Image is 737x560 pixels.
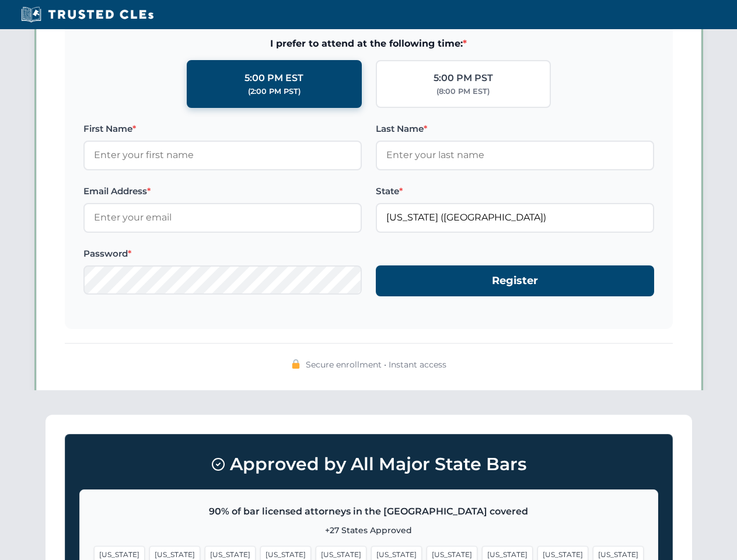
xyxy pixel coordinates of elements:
[248,86,301,97] div: (2:00 PM PST)
[376,141,654,170] input: Enter your last name
[83,122,362,136] label: First Name
[83,203,362,232] input: Enter your email
[434,71,493,86] div: 5:00 PM PST
[94,504,644,519] p: 90% of bar licensed attorneys in the [GEOGRAPHIC_DATA] covered
[83,141,362,170] input: Enter your first name
[94,524,644,537] p: +27 States Approved
[291,359,301,369] img: 🔒
[306,358,446,371] span: Secure enrollment • Instant access
[79,449,658,480] h3: Approved by All Major State Bars
[83,36,654,51] span: I prefer to attend at the following time:
[83,184,362,198] label: Email Address
[376,265,654,296] button: Register
[376,203,654,232] input: Florida (FL)
[83,247,362,261] label: Password
[376,184,654,198] label: State
[18,6,157,23] img: Trusted CLEs
[436,86,490,97] div: (8:00 PM EST)
[376,122,654,136] label: Last Name
[244,71,303,86] div: 5:00 PM EST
